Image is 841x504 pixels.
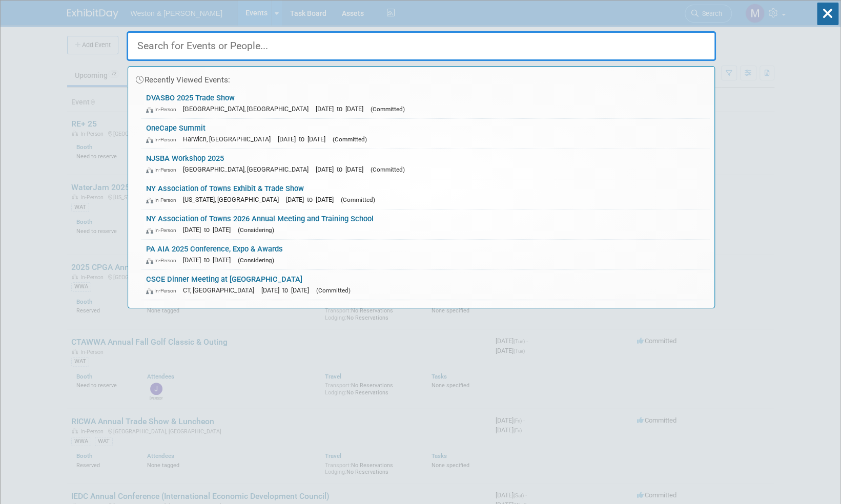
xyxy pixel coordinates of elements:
span: [DATE] to [DATE] [261,286,314,294]
a: CSCE Dinner Meeting at [GEOGRAPHIC_DATA] In-Person CT, [GEOGRAPHIC_DATA] [DATE] to [DATE] (Commit... [141,270,709,300]
span: [DATE] to [DATE] [183,226,236,234]
span: (Committed) [333,136,367,143]
span: In-Person [146,136,181,143]
input: Search for Events or People... [127,31,716,61]
span: [US_STATE], [GEOGRAPHIC_DATA] [183,196,284,203]
a: NJSBA Workshop 2025 In-Person [GEOGRAPHIC_DATA], [GEOGRAPHIC_DATA] [DATE] to [DATE] (Committed) [141,149,709,179]
a: PA AIA 2025 Conference, Expo & Awards In-Person [DATE] to [DATE] (Considering) [141,240,709,269]
span: (Committed) [341,196,375,203]
span: In-Person [146,227,181,234]
a: NY Association of Towns Exhibit & Trade Show In-Person [US_STATE], [GEOGRAPHIC_DATA] [DATE] to [D... [141,179,709,209]
span: [GEOGRAPHIC_DATA], [GEOGRAPHIC_DATA] [183,105,314,113]
span: [DATE] to [DATE] [278,135,331,143]
span: [DATE] to [DATE] [183,256,236,264]
span: [DATE] to [DATE] [316,105,368,113]
span: (Considering) [238,226,274,234]
a: DVASBO 2025 Trade Show In-Person [GEOGRAPHIC_DATA], [GEOGRAPHIC_DATA] [DATE] to [DATE] (Committed) [141,89,709,118]
span: (Committed) [371,166,405,173]
div: Recently Viewed Events: [133,67,709,89]
span: In-Person [146,287,181,294]
span: In-Person [146,106,181,113]
span: In-Person [146,257,181,264]
span: In-Person [146,166,181,173]
span: (Committed) [371,106,405,113]
span: (Considering) [238,257,274,264]
span: In-Person [146,197,181,203]
span: (Committed) [316,287,351,294]
span: CT, [GEOGRAPHIC_DATA] [183,286,259,294]
span: [DATE] to [DATE] [316,165,368,173]
a: OneCape Summit In-Person Harwich, [GEOGRAPHIC_DATA] [DATE] to [DATE] (Committed) [141,119,709,149]
span: Harwich, [GEOGRAPHIC_DATA] [183,135,276,143]
a: NY Association of Towns 2026 Annual Meeting and Training School In-Person [DATE] to [DATE] (Consi... [141,209,709,239]
span: [GEOGRAPHIC_DATA], [GEOGRAPHIC_DATA] [183,165,314,173]
span: [DATE] to [DATE] [286,196,339,203]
